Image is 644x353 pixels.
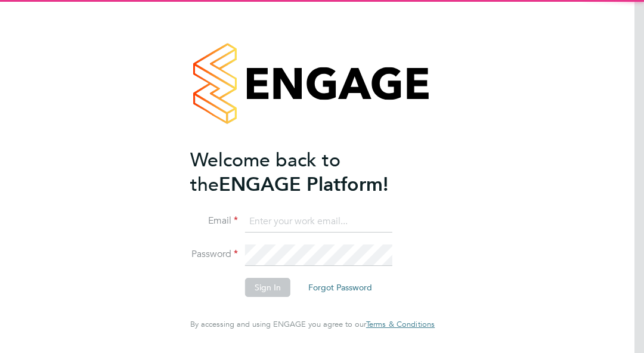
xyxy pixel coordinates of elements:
label: Password [190,248,238,261]
input: Enter your work email... [245,211,392,233]
label: Email [190,215,238,227]
button: Sign In [245,278,290,297]
button: Forgot Password [299,278,382,297]
span: Welcome back to the [190,148,340,196]
a: Terms & Conditions [366,320,435,329]
h2: ENGAGE Platform! [190,148,423,197]
span: By accessing and using ENGAGE you agree to our [190,319,435,329]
